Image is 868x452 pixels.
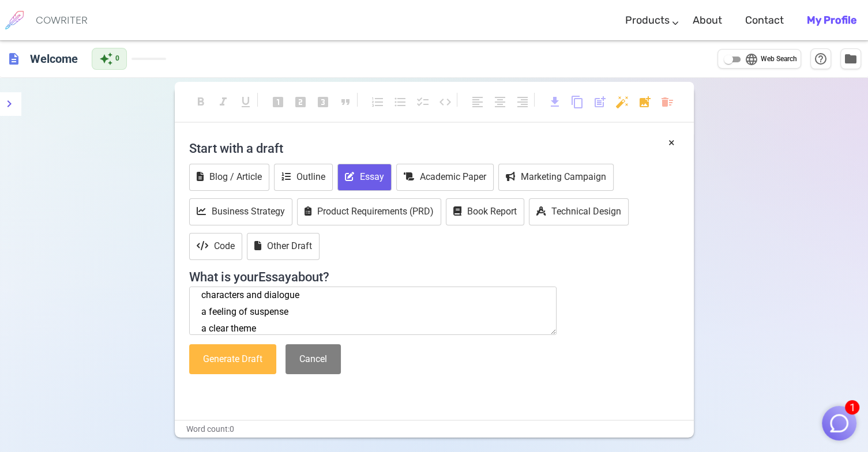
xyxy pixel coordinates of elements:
[189,233,242,260] button: Code
[216,95,230,109] span: format_italic
[189,198,292,225] button: Business Strategy
[814,52,828,66] span: help_outline
[638,95,652,109] span: add_photo_alternate
[285,344,341,375] button: Cancel
[189,134,679,162] h4: Start with a draft
[807,3,856,37] a: My Profile
[99,52,113,66] span: auto_awesome
[36,15,88,25] h6: COWRITER
[668,134,675,151] button: ×
[194,95,208,109] span: format_bold
[822,406,856,440] button: 1
[239,95,253,109] span: format_underlined
[570,95,584,109] span: content_copy
[316,95,330,109] span: looks_3
[7,52,21,66] span: description
[807,14,856,27] b: My Profile
[516,95,529,109] span: format_align_right
[745,52,758,66] span: language
[294,95,307,109] span: looks_two
[844,52,858,66] span: folder
[625,3,670,37] a: Products
[840,48,861,69] button: Manage Documents
[548,95,562,109] span: download
[371,95,385,109] span: format_list_numbered
[247,233,320,260] button: Other Draft
[693,3,722,37] a: About
[471,95,484,109] span: format_align_left
[189,344,276,375] button: Generate Draft
[593,95,607,109] span: post_add
[274,164,333,191] button: Outline
[828,412,850,434] img: Close chat
[745,3,784,37] a: Contact
[493,95,507,109] span: format_align_center
[396,164,494,191] button: Academic Paper
[438,95,452,109] span: code
[761,54,797,65] span: Web Search
[337,164,392,191] button: Essay
[446,198,524,225] button: Book Report
[529,198,629,225] button: Technical Design
[660,95,674,109] span: delete_sweep
[810,48,831,69] button: Help & Shortcuts
[845,400,859,415] span: 1
[25,47,82,70] h6: Click to edit title
[498,164,614,191] button: Marketing Campaign
[297,198,441,225] button: Product Requirements (PRD)
[271,95,285,109] span: looks_one
[615,95,629,109] span: auto_fix_high
[189,287,557,335] textarea: How can an unexpected event turn into a major challenge? Use the techniques you’ve learned in thi...
[189,263,679,285] h4: What is your Essay about?
[175,421,694,438] div: Word count: 0
[115,53,119,65] span: 0
[189,164,269,191] button: Blog / Article
[416,95,430,109] span: checklist
[393,95,407,109] span: format_list_bulleted
[339,95,352,109] span: format_quote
